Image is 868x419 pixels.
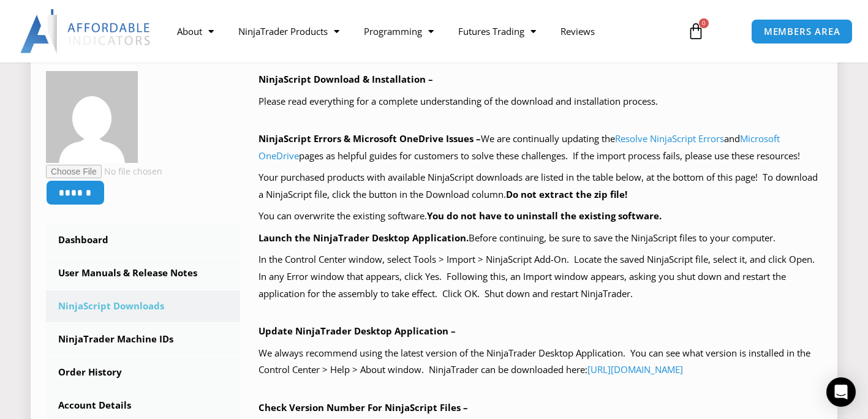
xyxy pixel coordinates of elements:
a: [URL][DOMAIN_NAME] [587,363,683,376]
p: In the Control Center window, select Tools > Import > NinjaScript Add-On. Locate the saved NinjaS... [259,251,822,303]
img: d9949f17bf1097086b6c36d043c13f66f576eeb7a1a986a9d1d1afa0f3b4073f [46,71,138,163]
img: LogoAI | Affordable Indicators – NinjaTrader [20,9,152,53]
a: Microsoft OneDrive [259,132,780,162]
p: You can overwrite the existing software. [259,208,822,225]
a: Resolve NinjaScript Errors [615,132,724,145]
a: Programming [352,17,446,45]
a: Dashboard [46,224,240,256]
a: MEMBERS AREA [751,19,853,44]
p: We always recommend using the latest version of the NinjaTrader Desktop Application. You can see ... [259,345,822,379]
span: 0 [699,18,709,28]
b: You do not have to uninstall the existing software. [427,209,662,222]
a: Order History [46,357,240,388]
p: We are continually updating the and pages as helpful guides for customers to solve these challeng... [259,130,822,165]
div: Open Intercom Messenger [826,377,856,407]
a: Reviews [548,17,607,45]
a: About [165,17,226,45]
a: Futures Trading [446,17,548,45]
a: NinjaTrader Products [226,17,352,45]
a: User Manuals & Release Notes [46,257,240,289]
b: Do not extract the zip file! [506,188,627,200]
a: NinjaScript Downloads [46,290,240,322]
b: Update NinjaTrader Desktop Application – [259,325,456,337]
a: 0 [669,13,723,49]
b: Launch the NinjaTrader Desktop Application. [259,232,469,244]
p: Before continuing, be sure to save the NinjaScript files to your computer. [259,230,822,247]
b: NinjaScript Errors & Microsoft OneDrive Issues – [259,132,481,145]
a: NinjaTrader Machine IDs [46,323,240,355]
p: Please read everything for a complete understanding of the download and installation process. [259,93,822,110]
p: Your purchased products with available NinjaScript downloads are listed in the table below, at th... [259,169,822,203]
b: NinjaScript Download & Installation – [259,73,433,85]
b: Check Version Number For NinjaScript Files – [259,401,468,413]
nav: Menu [165,17,677,45]
span: MEMBERS AREA [764,27,840,36]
